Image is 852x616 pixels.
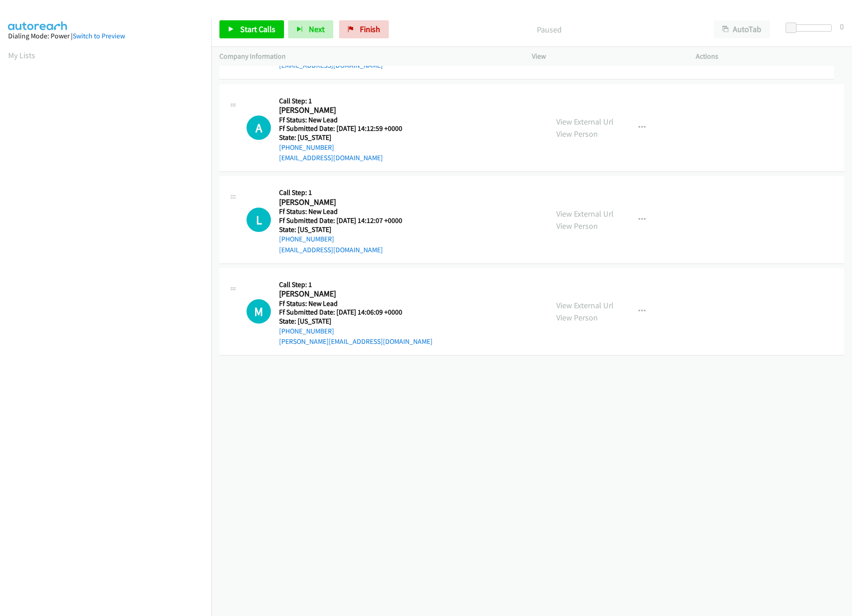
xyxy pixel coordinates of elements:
[288,20,333,38] button: Next
[714,20,770,38] button: AutoTab
[696,51,844,62] p: Actions
[279,235,334,243] a: [PHONE_NUMBER]
[8,31,203,42] div: Dialing Mode: Power |
[279,116,414,125] h5: Ff Status: New Lead
[247,299,271,324] div: The call is yet to be attempted
[279,197,414,208] h2: [PERSON_NAME]
[790,24,832,32] div: Delay between calls (in seconds)
[279,105,414,116] h2: [PERSON_NAME]
[279,245,383,254] a: [EMAIL_ADDRESS][DOMAIN_NAME]
[360,24,380,34] span: Finish
[279,124,414,133] h5: Ff Submitted Date: [DATE] 14:12:59 +0000
[247,299,271,324] h1: M
[279,337,433,346] a: [PERSON_NAME][EMAIL_ADDRESS][DOMAIN_NAME]
[279,188,414,197] h5: Call Step: 1
[247,116,271,140] h1: A
[556,300,614,310] a: View External Url
[279,280,433,289] h5: Call Step: 1
[401,23,698,36] p: Paused
[532,51,680,62] p: View
[279,289,414,299] h2: [PERSON_NAME]
[247,208,271,232] h1: L
[73,32,125,40] a: Switch to Preview
[309,24,325,34] span: Next
[279,133,414,142] h5: State: [US_STATE]
[556,116,614,127] a: View External Url
[279,207,414,216] h5: Ff Status: New Lead
[8,69,211,498] iframe: Dialpad
[556,129,598,139] a: View Person
[339,20,389,38] a: Finish
[279,143,334,152] a: [PHONE_NUMBER]
[279,299,433,308] h5: Ff Status: New Lead
[556,221,598,231] a: View Person
[279,327,334,335] a: [PHONE_NUMBER]
[279,216,414,225] h5: Ff Submitted Date: [DATE] 14:12:07 +0000
[240,24,275,34] span: Start Calls
[8,50,35,60] a: My Lists
[556,312,598,323] a: View Person
[219,20,284,38] a: Start Calls
[219,51,516,62] p: Company Information
[279,225,414,234] h5: State: [US_STATE]
[279,317,433,326] h5: State: [US_STATE]
[279,308,433,317] h5: Ff Submitted Date: [DATE] 14:06:09 +0000
[247,208,271,232] div: The call is yet to be attempted
[556,208,614,219] a: View External Url
[279,153,383,162] a: [EMAIL_ADDRESS][DOMAIN_NAME]
[840,20,844,32] div: 0
[279,97,414,106] h5: Call Step: 1
[247,116,271,140] div: The call is yet to be attempted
